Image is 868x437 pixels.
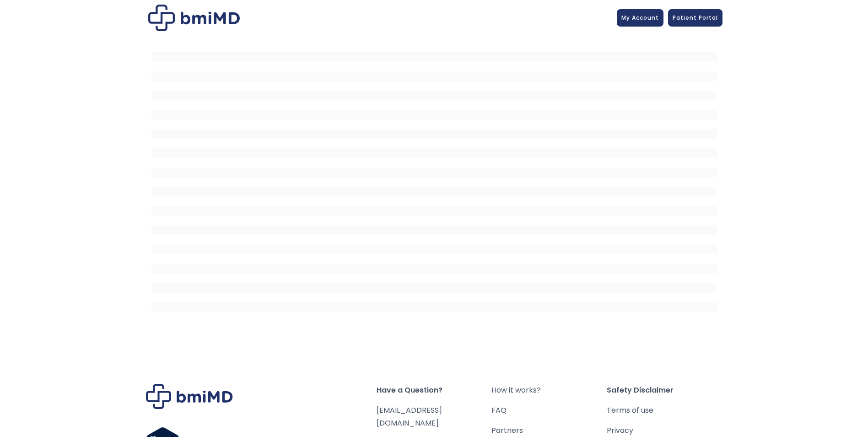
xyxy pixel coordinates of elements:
a: My Account [617,9,663,27]
span: Patient Portal [673,14,718,22]
img: Brand Logo [146,384,233,409]
span: Safety Disclaimer [607,384,722,397]
a: [EMAIL_ADDRESS][DOMAIN_NAME] [377,405,442,428]
a: FAQ [491,404,607,417]
a: Partners [491,424,607,437]
a: Patient Portal [668,9,722,27]
a: How it works? [491,384,607,397]
iframe: MDI Patient Messaging Portal [151,43,717,317]
a: Privacy [607,424,722,437]
span: Have a Question? [377,384,492,397]
span: My Account [621,14,659,22]
img: Patient Messaging Portal [148,5,240,31]
a: Terms of use [607,404,722,417]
